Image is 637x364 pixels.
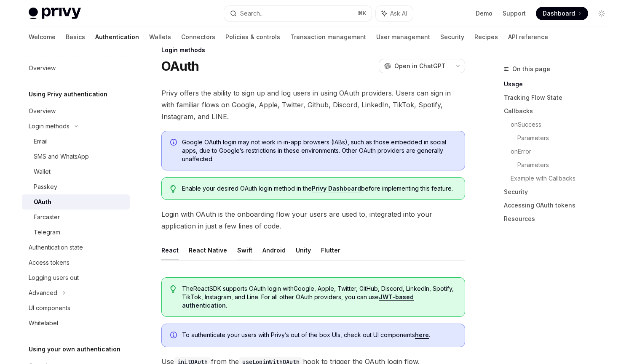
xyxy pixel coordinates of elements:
a: Callbacks [504,104,615,118]
a: Welcome [29,27,56,47]
a: onSuccess [511,118,615,131]
div: Farcaster [34,212,60,222]
button: React [161,240,179,260]
div: Whitelabel [29,318,58,328]
span: Login with OAuth is the onboarding flow your users are used to, integrated into your application ... [161,208,465,232]
div: Email [34,136,48,146]
a: onError [511,145,615,158]
a: Authentication state [22,240,130,255]
a: API reference [508,27,548,47]
a: Accessing OAuth tokens [504,199,615,212]
div: Login methods [29,121,70,131]
a: Usage [504,77,615,91]
span: Privy offers the ability to sign up and log users in using OAuth providers. Users can sign in wit... [161,87,465,122]
button: Android [262,240,286,260]
div: SMS and WhatsApp [34,151,89,162]
button: Search...⌘K [224,6,372,21]
div: UI components [29,303,70,313]
a: Telegram [22,225,130,240]
a: Example with Callbacks [511,172,615,185]
h1: OAuth [161,58,199,74]
a: User management [376,27,430,47]
button: Flutter [321,240,340,260]
button: Unity [296,240,311,260]
a: Security [440,27,464,47]
span: Ask AI [390,9,407,18]
div: Search... [240,8,264,19]
button: Ask AI [376,6,413,21]
a: Tracking Flow State [504,91,615,104]
div: Telegram [34,227,60,237]
div: Wallet [34,167,51,177]
a: Basics [66,27,85,47]
button: React Native [189,240,227,260]
a: Overview [22,61,130,76]
div: OAuth [34,197,51,207]
svg: Info [170,139,179,147]
a: Email [22,134,130,149]
a: Policies & controls [225,27,280,47]
div: Logging users out [29,273,79,283]
svg: Tip [170,285,176,293]
a: SMS and WhatsApp [22,149,130,164]
a: Demo [476,9,492,18]
span: Enable your desired OAuth login method in the before implementing this feature. [182,184,456,193]
h5: Using Privy authentication [29,89,107,99]
div: Login methods [161,46,465,54]
div: Overview [29,63,56,73]
div: Access tokens [29,258,70,268]
a: Wallet [22,164,130,179]
span: The React SDK supports OAuth login with Google, Apple, Twitter, GitHub, Discord, LinkedIn, Spotif... [182,284,456,310]
span: ⌘ K [358,10,367,17]
a: Access tokens [22,255,130,270]
a: Parameters [517,131,615,145]
a: Overview [22,104,130,119]
a: Security [504,185,615,199]
svg: Info [170,332,179,340]
a: Authentication [95,27,139,47]
a: Wallets [149,27,171,47]
span: To authenticate your users with Privy’s out of the box UIs, check out UI components . [182,331,456,339]
a: Dashboard [536,7,588,20]
div: Overview [29,106,56,116]
button: Swift [237,240,252,260]
a: OAuth [22,194,130,210]
a: Recipes [474,27,498,47]
a: Whitelabel [22,316,130,331]
button: Open in ChatGPT [379,59,451,73]
a: Logging users out [22,270,130,285]
span: On this page [512,64,550,74]
a: Farcaster [22,210,130,225]
div: Passkey [34,182,57,192]
a: UI components [22,300,130,316]
img: light logo [29,8,81,19]
a: Connectors [181,27,215,47]
span: Dashboard [543,9,575,18]
span: Open in ChatGPT [394,62,446,70]
div: Advanced [29,288,57,298]
a: Parameters [517,158,615,172]
svg: Tip [170,185,176,193]
div: Authentication state [29,242,83,252]
a: Transaction management [290,27,366,47]
a: Privy Dashboard [312,185,361,192]
button: Toggle dark mode [595,7,608,20]
h5: Using your own authentication [29,344,120,354]
a: Resources [504,212,615,226]
a: here [415,331,429,339]
a: Support [503,9,526,18]
a: Passkey [22,179,130,194]
span: Google OAuth login may not work in in-app browsers (IABs), such as those embedded in social apps,... [182,138,456,163]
